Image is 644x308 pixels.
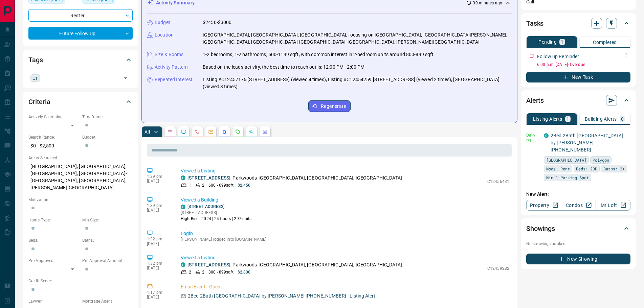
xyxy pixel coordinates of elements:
[147,261,171,266] p: 1:32 pm
[187,174,402,182] p: , Parkwoods-[GEOGRAPHIC_DATA], [GEOGRAPHIC_DATA], [GEOGRAPHIC_DATA]
[181,167,509,174] p: Viewed a Listing
[145,129,150,134] p: All
[189,269,191,275] p: 2
[203,51,434,58] p: 1-2 bedrooms, 1-2 bathrooms, 600-1199 sqft, with common interest in 2-bedroom units around 800-89...
[28,140,79,151] p: $0 - $2,500
[28,197,133,203] p: Motivation:
[195,129,200,135] svg: Calls
[526,132,540,138] p: Daily
[235,129,241,135] svg: Requests
[28,96,50,107] h2: Criteria
[187,175,230,181] a: [STREET_ADDRESS]
[487,265,509,271] p: C12459282
[593,40,617,45] p: Completed
[155,31,174,39] p: Location
[249,129,254,135] svg: Opportunities
[526,15,630,31] div: Tasks
[147,241,171,246] p: [DATE]
[208,129,214,135] svg: Emails
[181,129,186,135] svg: Lead Browsing Activity
[181,216,252,222] p: High-Rise | 2024 | 24 floors | 297 units
[537,53,579,60] p: Follow up Reminder
[188,292,375,300] p: 2Bed 2Bath [GEOGRAPHIC_DATA] by [PERSON_NAME] [PHONE_NUMBER] - Listing Alert
[181,262,185,267] div: condos.ca
[187,262,230,267] a: [STREET_ADDRESS]
[82,298,133,304] p: Mortgage Agent:
[155,19,170,26] p: Budget
[82,217,133,223] p: Min Size:
[181,196,509,204] p: Viewed a Building
[603,165,625,172] span: Baths: 2+
[82,237,133,243] p: Baths:
[526,95,544,106] h2: Alerts
[526,200,561,211] a: Property
[526,220,630,237] div: Showings
[202,269,204,275] p: 2
[238,182,251,188] p: $2,450
[208,269,233,275] p: 800 - 899 sqft
[546,174,589,181] span: Min 1 Parking Spot
[147,295,171,300] p: [DATE]
[28,161,133,193] p: [GEOGRAPHIC_DATA], [GEOGRAPHIC_DATA], [GEOGRAPHIC_DATA], [GEOGRAPHIC_DATA]-[GEOGRAPHIC_DATA], [GE...
[526,223,555,234] h2: Showings
[203,19,231,26] p: $2450-$3000
[544,133,549,138] div: condos.ca
[181,237,509,242] p: [PERSON_NAME] logged into [DOMAIN_NAME]
[546,157,586,163] span: [GEOGRAPHIC_DATA]
[526,254,630,264] button: New Showing
[28,114,79,120] p: Actively Searching:
[181,205,185,209] div: condos.ca
[561,40,563,44] p: 1
[621,117,624,121] p: 0
[82,114,133,120] p: Timeframe:
[147,290,171,295] p: 1:17 pm
[121,73,130,83] button: Open
[147,174,171,179] p: 1:39 pm
[526,18,543,29] h2: Tasks
[28,217,79,223] p: Home Type:
[28,237,79,243] p: Beds:
[33,75,38,81] span: IT
[28,258,79,264] p: Pre-Approved:
[181,210,252,216] p: [STREET_ADDRESS]
[546,165,570,172] span: Mode: Rent
[28,298,79,304] p: Lawyer:
[487,179,509,185] p: C12456431
[203,64,364,71] p: Based on the lead's activity, the best time to reach out is: 12:00 PM - 2:00 PM
[28,134,79,140] p: Search Range:
[28,9,133,22] div: Renter
[526,138,531,143] svg: Email
[585,117,617,121] p: Building Alerts
[28,94,133,110] div: Criteria
[181,283,509,290] p: Email Event - Open
[526,241,630,247] p: No showings booked
[28,155,133,161] p: Areas Searched:
[533,117,562,121] p: Listing Alerts
[155,51,184,58] p: Size & Rooms
[551,133,623,152] a: 2Bed 2Bath [GEOGRAPHIC_DATA] by [PERSON_NAME] [PHONE_NUMBER]
[28,52,133,68] div: Tags
[538,40,557,44] p: Pending
[203,31,512,46] p: [GEOGRAPHIC_DATA], [GEOGRAPHIC_DATA], [GEOGRAPHIC_DATA], focusing on [GEOGRAPHIC_DATA], [GEOGRAPH...
[147,208,171,213] p: [DATE]
[147,237,171,241] p: 1:32 pm
[187,261,402,268] p: , Parkwoods-[GEOGRAPHIC_DATA], [GEOGRAPHIC_DATA], [GEOGRAPHIC_DATA]
[82,134,133,140] p: Budget:
[181,254,509,261] p: Viewed a Listing
[593,157,609,163] span: Polygon
[203,76,512,90] p: Listing #C12457176 [STREET_ADDRESS] (viewed 4 times), Listing #C12454259 [STREET_ADDRESS] (viewed...
[28,278,133,284] p: Credit Score:
[526,72,630,82] button: New Task
[181,230,509,237] p: Login
[155,64,188,71] p: Activity Pattern
[222,129,227,135] svg: Listing Alerts
[526,92,630,109] div: Alerts
[147,179,171,184] p: [DATE]
[28,54,43,65] h2: Tags
[189,182,191,188] p: 1
[181,175,185,180] div: condos.ca
[526,191,630,198] p: New Alert:
[82,258,133,264] p: Pre-Approval Amount:
[147,203,171,208] p: 1:39 pm
[155,76,193,83] p: Repeated Interest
